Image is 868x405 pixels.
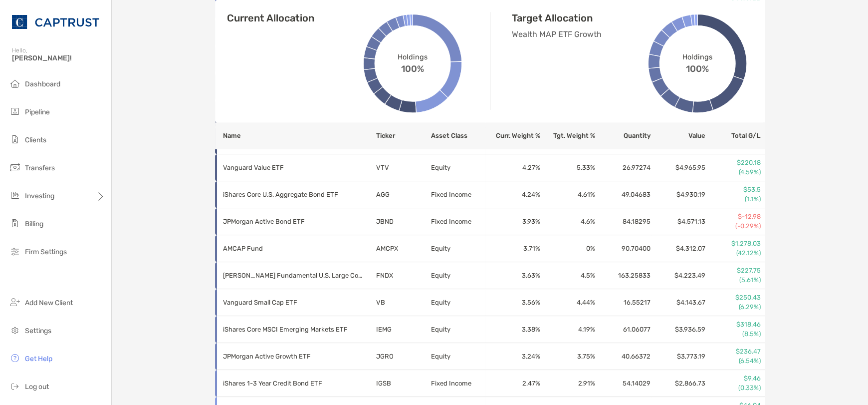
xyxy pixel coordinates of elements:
span: 100% [686,61,709,74]
td: 3.63 % [485,262,540,289]
td: $4,571.13 [651,208,706,235]
td: 54.14029 [596,370,651,397]
img: CAPTRUST Logo [12,4,99,40]
h4: Target Allocation [512,12,666,24]
p: iShares Core U.S. Aggregate Bond ETF [223,188,363,201]
td: 4.6 % [541,208,596,235]
span: Pipeline [25,108,50,116]
p: $9.46 [706,374,761,383]
p: Vanguard Small Cap ETF [223,296,363,309]
td: 16.55217 [596,289,651,316]
p: JPMorgan Active Bond ETF [223,215,363,228]
td: 90.70400 [596,235,651,262]
td: IGSB [376,370,431,397]
td: 4.27 % [485,154,540,181]
td: Equity [431,289,485,316]
img: add_new_client icon [9,296,21,308]
p: $220.18 [706,158,761,167]
td: Fixed Income [431,181,485,208]
th: Name [215,122,376,149]
p: AMCAP Fund [223,242,363,255]
td: 3.56 % [485,289,540,316]
td: 49.04683 [596,181,651,208]
img: clients icon [9,133,21,145]
span: Investing [25,192,54,200]
span: Get Help [25,355,52,363]
p: (-0.29%) [706,222,761,231]
td: 3.38 % [485,316,540,343]
td: $3,773.19 [651,343,706,370]
h4: Current Allocation [227,12,314,24]
p: $1,278.03 [706,239,761,248]
img: dashboard icon [9,77,21,89]
p: (4.59%) [706,168,761,177]
td: $4,143.67 [651,289,706,316]
td: Equity [431,154,485,181]
td: 3.75 % [541,343,596,370]
td: VTV [376,154,431,181]
p: (6.54%) [706,357,761,366]
p: iShares 1-3 Year Credit Bond ETF [223,377,363,390]
td: IEMG [376,316,431,343]
td: $4,223.49 [651,262,706,289]
span: 100% [401,61,424,74]
p: Vanguard Value ETF [223,161,363,174]
p: (5.61%) [706,276,761,285]
span: Firm Settings [25,248,67,256]
td: 4.19 % [541,316,596,343]
img: billing icon [9,217,21,229]
th: Tgt. Weight % [541,122,596,149]
td: 5.33 % [541,154,596,181]
td: VB [376,289,431,316]
td: Fixed Income [431,370,485,397]
td: Equity [431,262,485,289]
td: 3.24 % [485,343,540,370]
td: JGRO [376,343,431,370]
span: Clients [25,136,46,144]
td: $4,965.95 [651,154,706,181]
td: 84.18295 [596,208,651,235]
p: $53.5 [706,185,761,194]
td: 4.61 % [541,181,596,208]
td: 3.93 % [485,208,540,235]
td: 4.24 % [485,181,540,208]
th: Total G/L [706,122,765,149]
td: $4,312.07 [651,235,706,262]
td: 4.44 % [541,289,596,316]
td: Equity [431,235,485,262]
p: (1.1%) [706,195,761,204]
td: Fixed Income [431,208,485,235]
th: Ticker [376,122,431,149]
span: Add New Client [25,299,73,307]
td: 2.91 % [541,370,596,397]
td: 3.71 % [485,235,540,262]
p: $236.47 [706,347,761,356]
td: 163.25833 [596,262,651,289]
p: $-12.98 [706,212,761,221]
td: $4,930.19 [651,181,706,208]
th: Quantity [596,122,651,149]
span: Transfers [25,164,55,172]
td: 40.66372 [596,343,651,370]
p: (42.12%) [706,249,761,258]
span: Log out [25,383,49,391]
p: Wealth MAP ETF Growth [512,28,666,40]
td: 2.47 % [485,370,540,397]
th: Curr. Weight % [485,122,540,149]
img: investing icon [9,189,21,201]
td: AMCPX [376,235,431,262]
span: Holdings [682,52,712,61]
img: pipeline icon [9,105,21,117]
p: JPMorgan Active Growth ETF [223,350,363,363]
p: (0.33%) [706,384,761,393]
td: AGG [376,181,431,208]
td: $3,936.59 [651,316,706,343]
span: [PERSON_NAME]! [12,54,105,62]
td: 0 % [541,235,596,262]
td: FNDX [376,262,431,289]
th: Value [651,122,706,149]
img: settings icon [9,324,21,336]
img: get-help icon [9,352,21,364]
p: (8.5%) [706,330,761,339]
td: Equity [431,343,485,370]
